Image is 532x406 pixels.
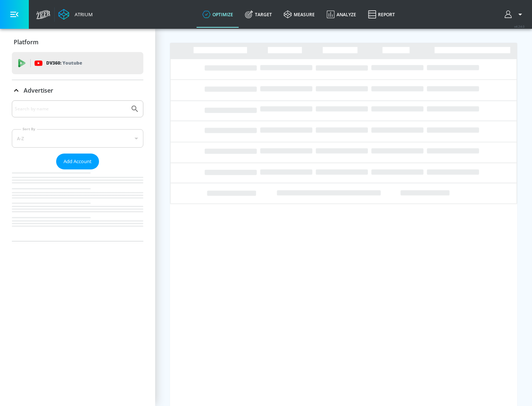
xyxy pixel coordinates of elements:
input: Search by name [15,104,127,114]
div: Advertiser [12,80,143,101]
a: Atrium [58,9,93,20]
nav: list of Advertiser [12,169,143,241]
span: Add Account [64,157,92,166]
div: Advertiser [12,100,143,241]
p: DV360: [46,59,82,67]
a: Analyze [321,1,362,28]
div: DV360: Youtube [12,52,143,74]
span: v 4.24.0 [514,24,525,28]
a: measure [278,1,321,28]
p: Advertiser [24,86,53,94]
p: Youtube [62,59,82,67]
p: Platform [14,38,38,46]
div: Platform [12,32,143,52]
button: Add Account [56,154,99,169]
div: Atrium [72,11,93,18]
a: optimize [197,1,239,28]
div: A-Z [12,129,143,148]
a: Target [239,1,278,28]
label: Sort By [21,127,37,131]
a: Report [362,1,401,28]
